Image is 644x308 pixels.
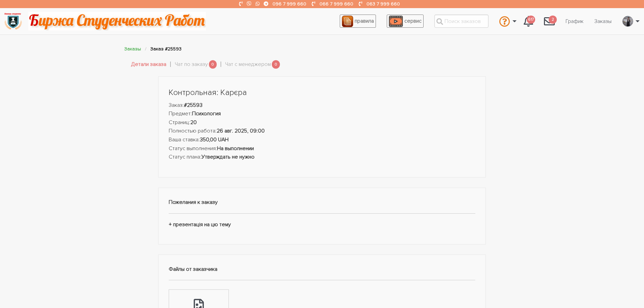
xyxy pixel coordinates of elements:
[404,18,422,24] span: сервис
[169,127,476,136] li: Полностью работа:
[169,199,218,206] strong: Пожелания к заказу
[518,12,539,30] a: 617
[169,87,476,98] h1: Контрольная: Карєра
[527,16,535,24] span: 617
[434,15,488,28] input: Поиск заказов
[192,110,221,117] strong: Психология
[355,18,374,24] span: правила
[340,15,376,28] a: правила
[623,16,633,27] img: 20171208_160937.jpg
[200,136,229,143] strong: 350,00 UAH
[190,119,197,126] strong: 20
[169,136,476,144] li: Ваша ставка:
[549,16,557,24] span: 2
[272,1,306,7] a: 096 7 999 660
[539,12,560,30] a: 2
[209,60,217,69] span: 0
[560,15,589,28] a: График
[217,127,265,134] strong: 26 авг. 2025, 09:00
[319,1,353,7] a: 066 7 999 660
[4,12,22,30] img: logo-135dea9cf721667cc4ddb0c1795e3ba8b7f362e3d0c04e2cc90b931989920324.png
[366,1,400,7] a: 063 7 999 660
[169,144,476,153] li: Статус выполнения:
[342,16,353,27] img: agreement_icon-feca34a61ba7f3d1581b08bc946b2ec1ccb426f67415f344566775c155b7f62c.png
[150,45,182,53] li: Заказ #25593
[387,15,424,28] a: сервис
[169,118,476,127] li: Страниц:
[124,46,141,52] a: Заказы
[169,266,217,273] strong: Файлы от заказчика
[201,153,255,160] strong: Утверждать не нужно
[225,60,271,69] a: Чат с менеджером
[169,153,476,162] li: Статус плана:
[389,16,403,27] img: play_icon-49f7f135c9dc9a03216cfdbccbe1e3994649169d890fb554cedf0eac35a01ba8.png
[131,60,166,69] a: Детали заказа
[175,60,208,69] a: Чат по заказу
[158,188,486,245] div: + презентація на цю тему
[589,15,617,28] a: Заказы
[184,102,202,109] strong: #25593
[217,145,254,152] strong: На выполнении
[169,110,476,118] li: Предмет:
[28,12,206,30] img: motto-2ce64da2796df845c65ce8f9480b9c9d679903764b3ca6da4b6de107518df0fe.gif
[272,60,280,69] span: 0
[169,101,476,110] li: Заказ:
